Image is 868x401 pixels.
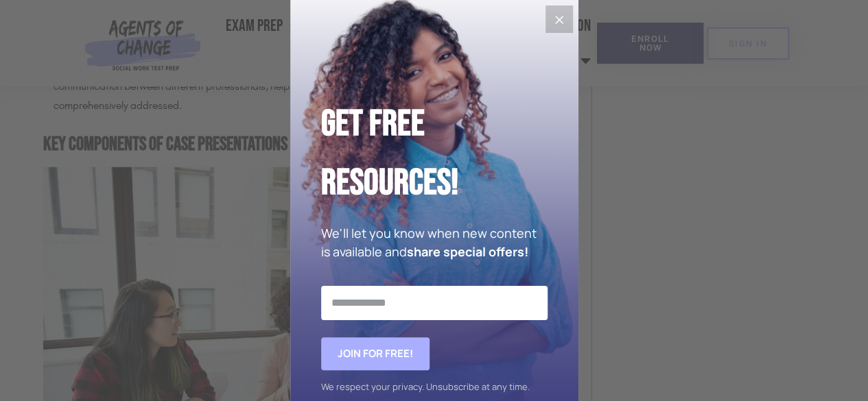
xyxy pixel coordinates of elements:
button: Close [546,5,573,33]
h2: Get Free Resources! [321,95,548,213]
input: Email Address [321,286,548,320]
div: We respect your privacy. Unsubscribe at any time. [321,377,548,397]
strong: share special offers! [407,243,528,260]
p: We'll let you know when new content is available and [321,224,548,261]
button: Join for FREE! [321,337,430,370]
